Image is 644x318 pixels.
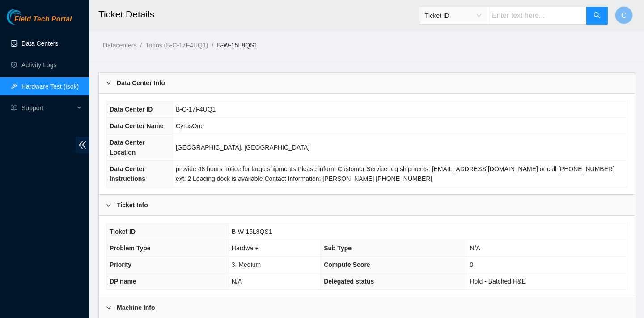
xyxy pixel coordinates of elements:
img: Akamai Technologies [7,9,45,25]
a: Todos (B-C-17F4UQ1) [145,42,208,49]
button: search [586,7,608,25]
a: Hardware Test (isok) [21,83,79,90]
b: Data Center Info [117,78,165,88]
a: Activity Logs [21,61,57,69]
span: search [593,12,601,20]
span: Data Center Instructions [110,165,145,182]
span: right [106,305,111,310]
a: B-W-15L8QS1 [217,42,258,49]
span: B-W-15L8QS1 [232,228,272,235]
span: 0 [470,261,473,268]
span: Ticket ID [110,228,136,235]
span: Support [21,99,74,117]
span: B-C-17F4UQ1 [176,106,216,113]
span: DP name [110,278,136,285]
span: [GEOGRAPHIC_DATA], [GEOGRAPHIC_DATA] [176,144,309,151]
span: / [212,42,213,49]
span: right [106,202,111,208]
span: Data Center ID [110,106,153,113]
div: Machine Info [99,297,635,318]
a: Datacenters [103,42,136,49]
span: N/A [232,278,242,285]
span: Problem Type [110,245,151,252]
span: / [140,42,142,49]
span: Hold - Batched H&E [470,278,525,285]
span: Data Center Name [110,122,164,129]
b: Ticket Info [117,200,148,210]
a: Data Centers [21,40,58,47]
span: right [106,80,111,86]
div: Data Center Info [99,73,635,93]
span: read [11,105,17,111]
div: Ticket Info [99,195,635,215]
span: Data Center Location [110,139,145,156]
span: double-left [76,137,89,153]
span: CyrusOne [176,122,204,129]
b: Machine Info [117,303,155,313]
span: 3. Medium [232,261,261,268]
span: Compute Score [324,261,370,268]
span: N/A [470,245,480,252]
span: C [621,10,627,21]
span: Ticket ID [425,9,481,22]
span: Hardware [232,245,259,252]
span: Priority [110,261,131,268]
span: Sub Type [324,245,352,252]
span: Delegated status [324,278,374,285]
button: C [615,6,633,24]
span: provide 48 hours notice for large shipments Please inform Customer Service reg shipments: [EMAIL_... [176,165,614,182]
a: Akamai TechnologiesField Tech Portal [7,16,72,28]
span: Field Tech Portal [14,15,72,24]
input: Enter text here... [487,7,587,25]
